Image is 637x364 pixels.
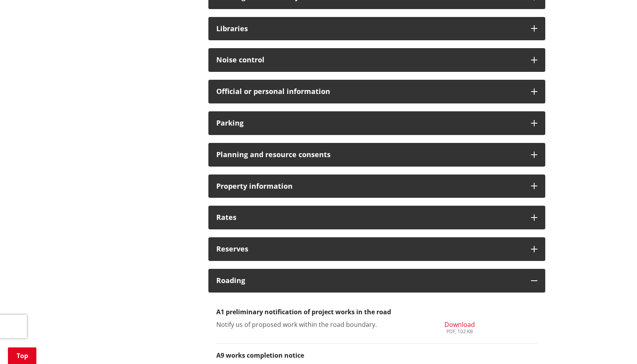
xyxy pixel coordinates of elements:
h3: Libraries [216,25,523,33]
h3: Official or personal information [216,88,523,96]
h3: Parking [216,119,523,127]
h3: Noise control [216,56,523,64]
h3: Roading [216,277,523,285]
span: Download [444,320,475,329]
p: Notify us of proposed work within the road boundary. [216,320,426,329]
h3: A9 works completion notice [216,352,537,359]
a: Download PDF, 102 KB [444,320,475,334]
h3: Reserves [216,245,523,253]
h3: Rates [216,214,523,221]
h3: Planning and resource consents [216,151,523,159]
iframe: Messenger Launcher [601,331,629,359]
div: PDF, 102 KB [444,329,475,334]
a: Top [8,347,36,364]
h3: Property information [216,182,523,190]
h3: A1 preliminary notification of project works in the road [216,308,537,316]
